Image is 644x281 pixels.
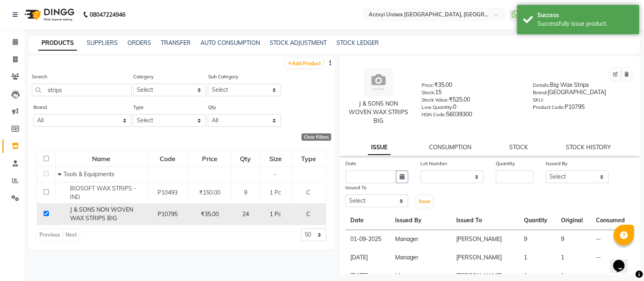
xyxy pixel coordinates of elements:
[556,248,591,267] td: 1
[390,248,451,267] td: Manager
[368,140,391,155] a: ISSUE
[133,104,144,111] label: Type
[390,211,451,230] th: Issued By
[208,73,238,80] label: Sub Category
[420,160,447,167] label: Lot Number
[422,82,434,89] label: Price:
[127,39,151,46] a: ORDERS
[58,170,64,178] span: Collapse Row
[519,211,556,230] th: Quantity
[345,184,367,191] label: Issued To
[70,206,133,222] span: J & SONS NON WOVEN WAX STRIPS BIG
[336,39,379,46] a: STOCK LEDGER
[244,189,247,196] span: 9
[537,11,633,20] div: Success
[419,198,431,204] span: Issue
[90,3,125,26] b: 08047224946
[591,211,634,230] th: Consumed
[345,230,391,249] td: 01-09-2025
[161,39,191,46] a: TRANSFER
[345,160,356,167] label: Date
[64,170,114,178] span: Tools & Equipments
[566,144,611,151] a: STOCK HISTORY
[422,96,449,104] label: Stock Value:
[38,36,77,51] a: PRODUCTS
[347,100,409,125] div: J & SONS NON WOVEN WAX STRIPS BIG
[56,151,147,166] div: Name
[87,39,118,46] a: SUPPLIERS
[242,210,249,218] span: 24
[422,81,521,92] div: ₹35.00
[509,144,528,151] a: STOCK
[274,170,277,178] span: -
[286,58,323,68] a: Add Product
[533,88,632,100] div: [GEOGRAPHIC_DATA]
[201,210,219,218] span: ₹35.00
[533,103,632,114] div: P10795
[451,248,519,267] td: [PERSON_NAME]
[422,111,446,118] label: HSN Code:
[345,248,391,267] td: [DATE]
[158,210,178,218] span: P10795
[422,103,521,114] div: 0
[200,39,260,46] a: AUTO CONSUMPTION
[390,230,451,249] td: Manager
[270,39,327,46] a: STOCK ADJUSTMENT
[429,144,471,151] a: CONSUMPTION
[292,151,325,166] div: Type
[610,248,636,273] iframe: chat widget
[422,88,521,100] div: 15
[533,104,565,111] label: Product Code:
[591,248,634,267] td: --
[556,230,591,249] td: 9
[199,189,220,196] span: ₹150.00
[546,160,567,167] label: Issued By
[533,96,544,104] label: SKU:
[422,95,521,107] div: ₹525.00
[422,104,453,111] label: Low Quantity:
[21,3,77,26] img: logo
[270,210,281,218] span: 1 Pc
[533,82,550,89] label: Details:
[133,73,154,80] label: Category
[232,151,259,166] div: Qty
[301,133,331,141] div: Clear Filters
[148,151,188,166] div: Code
[556,211,591,230] th: Original
[451,211,519,230] th: Issued To
[519,248,556,267] td: 1
[260,151,290,166] div: Size
[306,189,310,196] span: C
[364,68,393,96] img: avatar
[270,189,281,196] span: 1 Pc
[158,189,178,196] span: P10493
[537,20,633,28] div: Successfully issue product.
[32,73,47,80] label: Search
[496,160,515,167] label: Quantity
[533,81,632,92] div: Big Wax Strips
[32,84,132,96] input: Search by product name or code
[591,230,634,249] td: --
[519,230,556,249] td: 9
[189,151,231,166] div: Price
[417,196,433,207] button: Issue
[208,104,215,111] label: Qty
[345,211,391,230] th: Date
[533,89,547,96] label: Brand:
[422,110,521,122] div: 56039300
[451,230,519,249] td: [PERSON_NAME]
[70,185,136,201] span: BIOSOFT WAX STRIPS - IND
[306,210,310,218] span: C
[422,89,435,96] label: Stock:
[33,104,47,111] label: Brand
